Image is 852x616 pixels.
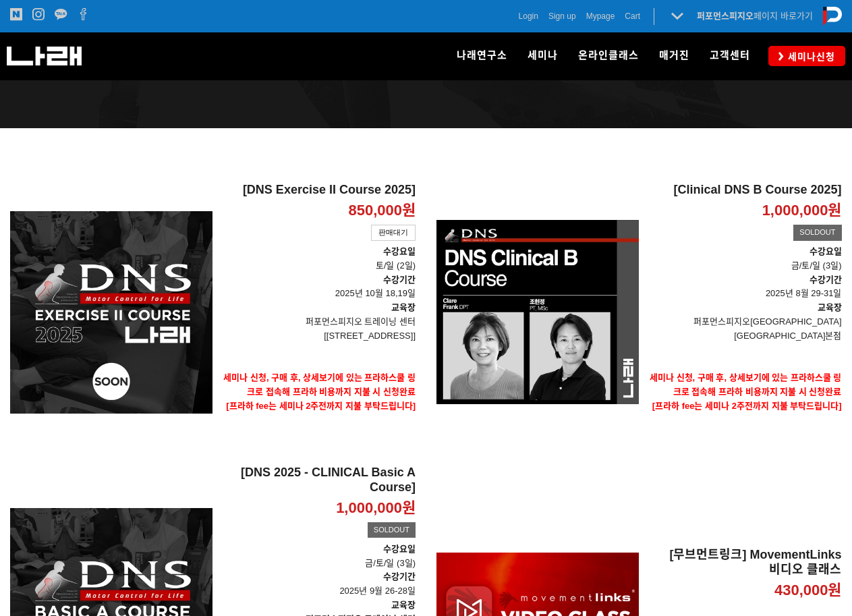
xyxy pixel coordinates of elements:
strong: 교육장 [391,302,416,312]
a: 나래연구소 [447,32,517,80]
strong: 교육장 [818,302,842,312]
a: 퍼포먼스피지오페이지 바로가기 [697,11,813,21]
div: SOLDOUT [793,225,841,241]
a: 세미나신청 [768,46,845,65]
p: 퍼포먼스피지오 트레이닝 센터 [223,315,416,329]
a: Login [519,9,538,23]
a: 온라인클래스 [568,32,649,80]
p: 1,000,000원 [336,499,416,518]
h2: [DNS 2025 - CLINICAL Basic A Course] [223,466,416,495]
div: 판매대기 [371,225,416,241]
span: 고객센터 [710,49,750,61]
p: 430,000원 [774,581,842,600]
div: SOLDOUT [368,522,416,538]
strong: 세미나 신청, 구매 후, 상세보기에 있는 프라하스쿨 링크로 접속해 프라하 비용까지 지불 시 신청완료 [650,372,842,397]
span: 세미나신청 [784,50,835,63]
span: [프라하 fee는 세미나 2주전까지 지불 부탁드립니다] [226,401,416,411]
span: 세미나 [528,49,558,61]
a: 매거진 [649,32,700,80]
p: 850,000원 [348,201,416,221]
p: 2025년 9월 26-28일 [223,570,416,598]
span: 나래연구소 [457,49,507,61]
a: 고객센터 [700,32,760,80]
h2: [Clinical DNS B Course 2025] [649,183,842,198]
strong: 수강기간 [810,275,842,285]
p: 2025년 10월 18,19일 [223,273,416,302]
a: [DNS Exercise II Course 2025] 850,000원 판매대기 수강요일토/일 (2일)수강기간 2025년 10월 18,19일교육장퍼포먼스피지오 트레이닝 센터[[... [223,183,416,441]
a: 세미나 [517,32,568,80]
strong: 수강요일 [383,544,416,554]
span: 매거진 [659,49,689,61]
strong: 수강요일 [383,246,416,256]
strong: 수강기간 [383,275,416,285]
p: 토/일 (2일) [223,245,416,273]
strong: 퍼포먼스피지오 [697,11,754,21]
p: 1,000,000원 [762,201,842,221]
h2: [무브먼트링크] MovementLinks 비디오 클래스 [649,548,842,577]
strong: 수강기간 [383,571,416,582]
a: Sign up [548,9,576,23]
strong: 교육장 [391,600,416,610]
a: [Clinical DNS B Course 2025] 1,000,000원 SOLDOUT 수강요일금/토/일 (3일)수강기간 2025년 8월 29-31일교육장퍼포먼스피지오[GEOG... [649,183,842,441]
p: 퍼포먼스피지오[GEOGRAPHIC_DATA] [GEOGRAPHIC_DATA]본점 [649,315,842,343]
a: Mypage [586,9,615,23]
p: 금/토/일 (3일) [649,259,842,273]
a: Cart [625,9,640,23]
span: 온라인클래스 [578,49,639,61]
p: 2025년 8월 29-31일 [649,273,842,302]
strong: 세미나 신청, 구매 후, 상세보기에 있는 프라하스쿨 링크로 접속해 프라하 비용까지 지불 시 신청완료 [223,372,416,397]
strong: 수강요일 [810,246,842,256]
h2: [DNS Exercise II Course 2025] [223,183,416,198]
p: [[STREET_ADDRESS]] [223,329,416,343]
p: 금/토/일 (3일) [223,542,416,571]
span: [프라하 fee는 세미나 2주전까지 지불 부탁드립니다] [652,401,842,411]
